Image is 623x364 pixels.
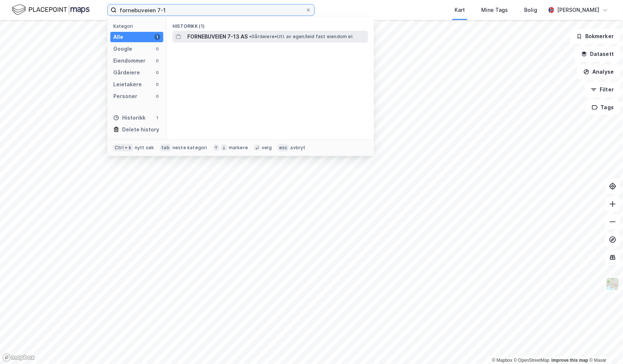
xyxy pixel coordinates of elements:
div: Ctrl + k [113,144,133,151]
div: 0 [154,93,160,99]
div: 0 [154,70,160,76]
span: Gårdeiere • Utl. av egen/leid fast eiendom el. [249,34,354,40]
a: Improve this map [552,358,588,363]
img: Z [606,277,620,291]
span: FORNEBUVEIEN 7-13 AS [187,32,248,41]
div: Kart [455,6,465,14]
a: Mapbox [492,358,512,363]
div: 0 [154,58,160,64]
a: Mapbox homepage [2,353,35,362]
img: logo.f888ab2527a4732fd821a326f86c7f29.svg [12,3,90,16]
div: 1 [154,115,160,121]
button: Filter [585,82,620,97]
div: Alle [113,33,123,41]
a: OpenStreetMap [514,358,550,363]
div: Historikk (1) [167,17,374,31]
div: 0 [154,46,160,52]
div: Leietakere [113,80,142,89]
span: • [249,34,251,39]
div: Gårdeiere [113,68,140,77]
div: Delete history [122,125,159,134]
div: 1 [154,34,160,40]
div: nytt søk [135,145,154,151]
button: Bokmerker [570,29,620,44]
div: neste kategori [173,145,207,151]
div: [PERSON_NAME] [557,6,599,14]
button: Datasett [575,47,620,61]
div: Bolig [524,6,537,14]
button: Tags [586,100,620,115]
div: tab [160,144,171,151]
input: Søk på adresse, matrikkel, gårdeiere, leietakere eller personer [117,4,305,16]
div: markere [229,145,248,151]
div: 0 [154,81,160,87]
div: Kategori [113,23,163,29]
iframe: Chat Widget [586,328,623,364]
div: Eiendommer [113,56,145,65]
div: Google [113,44,132,53]
div: Personer [113,92,137,101]
div: Mine Tags [481,6,508,14]
div: esc [278,144,289,151]
div: avbryt [290,145,305,151]
button: Analyse [577,64,620,79]
div: velg [262,145,272,151]
div: Historikk [113,113,145,122]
